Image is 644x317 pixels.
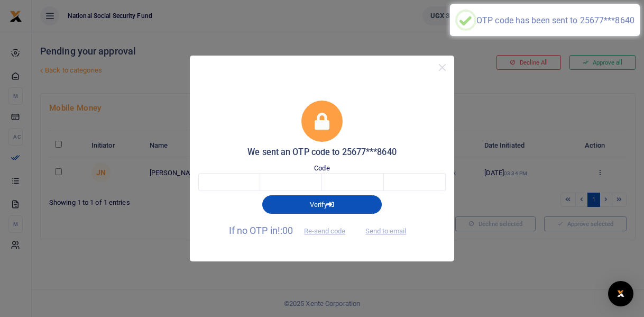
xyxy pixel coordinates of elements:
[476,15,634,25] div: OTP code has been sent to 25677***8640
[278,225,293,236] span: !:00
[314,163,329,174] label: Code
[435,60,450,75] button: Close
[229,225,355,236] span: If no OTP in
[262,195,382,213] button: Verify
[608,281,633,306] div: Open Intercom Messenger
[198,147,446,158] h5: We sent an OTP code to 25677***8640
